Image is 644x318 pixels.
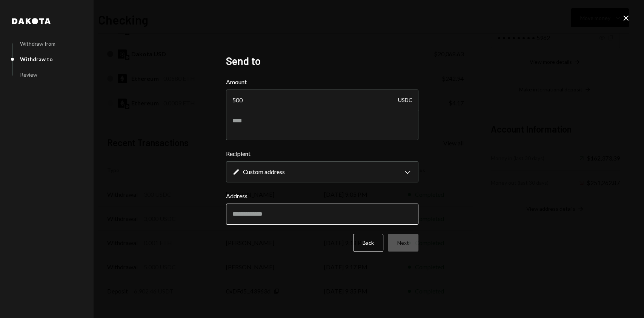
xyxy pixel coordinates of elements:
[226,161,418,182] button: Recipient
[226,77,418,86] label: Amount
[226,191,418,201] label: Address
[20,71,37,78] div: Review
[226,90,418,111] input: Enter amount
[226,54,418,68] h2: Send to
[398,90,412,111] div: USDC
[20,40,55,47] div: Withdraw from
[353,234,383,252] button: Back
[20,56,53,62] div: Withdraw to
[226,149,418,158] label: Recipient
